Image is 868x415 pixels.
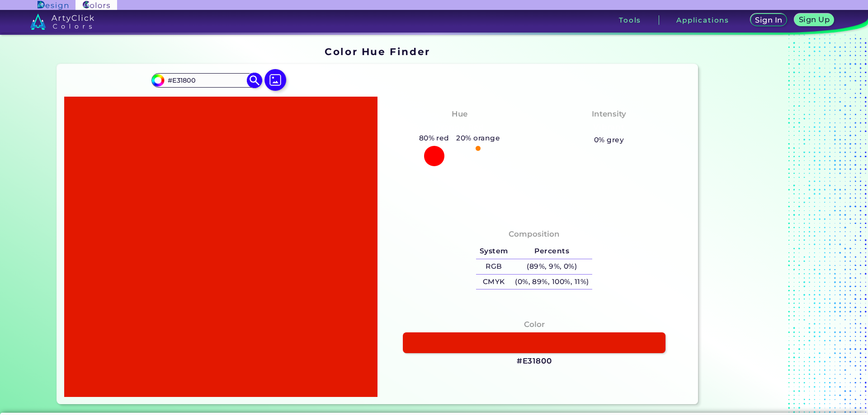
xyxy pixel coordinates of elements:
img: icon search [247,73,263,89]
h4: Composition [509,228,560,241]
img: logo_artyclick_colors_white.svg [30,14,94,30]
h3: #E31800 [517,356,552,367]
input: type color.. [164,74,248,86]
img: icon picture [264,69,286,91]
iframe: Advertisement [702,43,815,407]
h5: 20% orange [453,132,504,144]
h5: RGB [476,259,511,274]
h3: Vibrant [590,122,629,133]
h5: Sign Up [799,16,830,23]
h5: System [476,244,511,259]
img: ArtyClick Design logo [38,1,68,9]
h3: Applications [676,17,729,23]
h3: Tools [619,17,641,23]
h4: Intensity [592,107,626,121]
h4: Hue [452,107,467,121]
h5: 80% red [415,132,453,144]
a: Sign Up [795,14,834,26]
h5: Sign In [755,16,782,23]
h5: (89%, 9%, 0%) [511,259,592,274]
h3: Orangy Red [430,122,488,133]
h5: CMYK [476,275,511,289]
h5: (0%, 89%, 100%, 11%) [511,275,592,289]
h5: Percents [511,244,592,259]
h5: 0% grey [594,134,624,146]
h1: Color Hue Finder [325,45,430,58]
a: Sign In [750,14,787,26]
h4: Color [524,318,545,331]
